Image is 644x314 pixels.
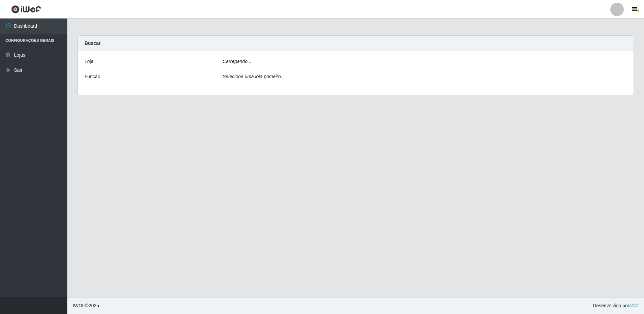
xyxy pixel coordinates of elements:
i: Selecione uma loja primeiro... [223,74,285,79]
span: © 2025 . [73,302,100,309]
strong: Buscar [85,40,100,46]
label: Função [85,73,100,80]
i: Carregando... [223,59,252,64]
label: Loja [85,58,93,65]
span: Desenvolvido por [593,302,639,309]
span: IWOF [73,303,85,308]
a: iWof [629,303,639,308]
img: CoreUI Logo [11,5,41,13]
